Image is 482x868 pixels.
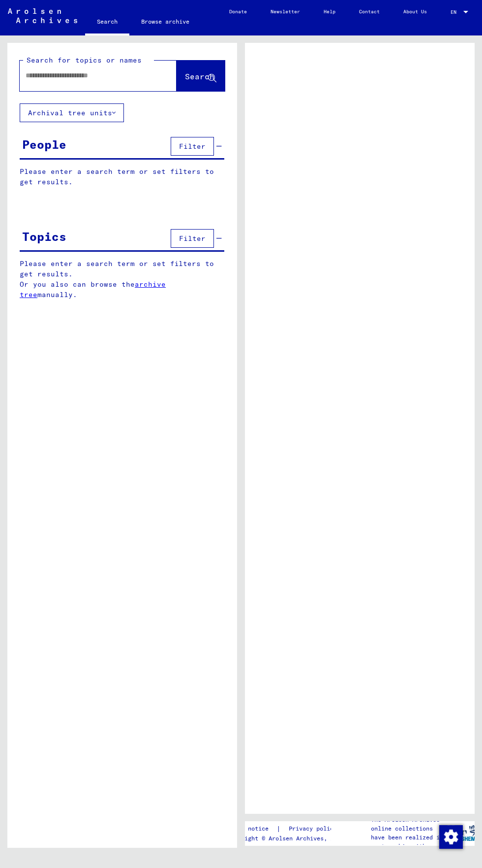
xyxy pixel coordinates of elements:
[185,71,214,81] span: Search
[439,825,463,849] img: Change consent
[439,825,462,848] div: Change consent
[20,167,224,187] p: Please enter a search term or set filters to get results.
[371,833,446,851] p: have been realized in partnership with
[20,259,225,300] p: Please enter a search term or set filters to get results. Or you also can browse the manually.
[22,228,66,245] div: Topics
[171,229,214,248] button: Filter
[227,824,276,834] a: Legal notice
[227,824,349,834] div: |
[179,142,206,151] span: Filter
[85,10,129,35] a: Search
[8,8,77,23] img: Arolsen_neg.svg
[22,135,66,153] div: People
[129,10,201,33] a: Browse archive
[20,280,166,299] a: archive tree
[179,234,206,243] span: Filter
[27,56,142,65] mat-label: Search for topics or names
[451,9,461,15] span: EN
[371,815,446,833] p: The Arolsen Archives online collections
[227,834,349,843] p: Copyright © Arolsen Archives, 2021
[177,61,225,91] button: Search
[20,103,124,122] button: Archival tree units
[281,824,349,834] a: Privacy policy
[171,137,214,156] button: Filter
